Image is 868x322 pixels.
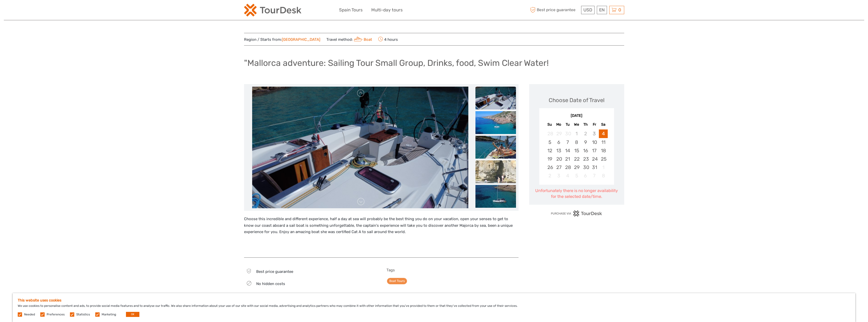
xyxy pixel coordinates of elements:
[554,172,563,180] div: Not available Monday, November 3rd, 2025
[24,312,35,317] label: Needed
[599,146,608,155] div: Choose Saturday, October 18th, 2025
[599,129,608,138] div: Choose Saturday, October 4th, 2025
[256,269,293,274] span: Best price guarantee
[386,268,519,272] h5: Tags
[353,37,372,42] a: Boat
[590,155,599,163] div: Choose Friday, October 24th, 2025
[554,121,563,128] div: Mo
[554,146,563,155] div: Choose Monday, October 13th, 2025
[599,121,608,128] div: Sa
[572,155,581,163] div: Choose Wednesday, October 22nd, 2025
[534,188,619,200] div: Unfortunately there is no longer availability for the selected date/time.
[572,129,581,138] div: Not available Wednesday, October 1st, 2025
[378,36,398,43] span: 4 hours
[541,129,612,180] div: month 2025-10
[244,4,301,16] img: 2254-3441b4b5-4e5f-4d00-b396-31f1d84a6ebf_logo_small.png
[590,138,599,146] div: Choose Friday, October 10th, 2025
[102,312,116,317] label: Marketing
[339,6,363,14] a: Spain Tours
[244,37,320,42] span: Region / Starts from:
[572,121,581,128] div: We
[581,172,590,180] div: Not available Thursday, November 6th, 2025
[572,146,581,155] div: Choose Wednesday, October 15th, 2025
[590,163,599,172] div: Choose Friday, October 31st, 2025
[7,9,57,13] p: We're away right now. Please check back later!
[590,129,599,138] div: Not available Friday, October 3rd, 2025
[244,58,549,68] h1: "Mallorca adventure: Sailing Tour Small Group, Drinks, food, Swim Clear Water!
[475,136,516,159] img: 9b645601618d4555bb36b4ffaecbec76_slider_thumbnail.jpeg
[252,87,468,208] img: ac01b07c58614867be1fecbee3cb5a94_main_slider.jpeg
[599,163,608,172] div: Not available Saturday, November 1st, 2025
[597,6,607,14] div: EN
[545,121,554,128] div: Su
[581,163,590,172] div: Choose Thursday, October 30th, 2025
[583,7,592,12] span: USD
[475,160,516,183] img: 8b097adc45ba4761aba5c4525352784c_slider_thumbnail.jpeg
[282,37,320,42] a: [GEOGRAPHIC_DATA]
[572,163,581,172] div: Choose Wednesday, October 29th, 2025
[76,312,90,317] label: Statistics
[563,172,572,180] div: Not available Tuesday, November 4th, 2025
[554,163,563,172] div: Choose Monday, October 27th, 2025
[554,129,563,138] div: Not available Monday, September 29th, 2025
[563,121,572,128] div: Tu
[563,163,572,172] div: Choose Tuesday, October 28th, 2025
[545,129,554,138] div: Not available Sunday, September 28th, 2025
[371,6,403,14] a: Multi-day tours
[539,113,614,119] div: [DATE]
[549,96,604,104] div: Choose Date of Travel
[563,146,572,155] div: Choose Tuesday, October 14th, 2025
[475,87,516,109] img: ac01b07c58614867be1fecbee3cb5a94_slider_thumbnail.jpeg
[599,138,608,146] div: Choose Saturday, October 11th, 2025
[58,8,64,14] button: Open LiveChat chat widget
[545,146,554,155] div: Choose Sunday, October 12th, 2025
[545,155,554,163] div: Choose Sunday, October 19th, 2025
[581,138,590,146] div: Choose Thursday, October 9th, 2025
[590,146,599,155] div: Choose Friday, October 17th, 2025
[581,155,590,163] div: Choose Thursday, October 23rd, 2025
[475,111,516,134] img: eacc29f3e0db4df4bd39854d05afbd0b_slider_thumbnail.jpeg
[599,155,608,163] div: Choose Saturday, October 25th, 2025
[554,138,563,146] div: Choose Monday, October 6th, 2025
[590,172,599,180] div: Not available Friday, November 7th, 2025
[554,155,563,163] div: Choose Monday, October 20th, 2025
[18,298,850,302] h5: This website uses cookies
[326,36,372,43] span: Travel method:
[581,129,590,138] div: Not available Thursday, October 2nd, 2025
[581,146,590,155] div: Choose Thursday, October 16th, 2025
[13,293,855,322] div: We use cookies to personalise content and ads, to provide social media features and to analyse ou...
[545,172,554,180] div: Not available Sunday, November 2nd, 2025
[563,138,572,146] div: Choose Tuesday, October 7th, 2025
[475,185,516,208] img: 4be76f35ee6c4dcdafa29a285c647105_slider_thumbnail.jpeg
[572,138,581,146] div: Choose Wednesday, October 8th, 2025
[529,6,580,14] span: Best price guarantee
[244,216,519,235] p: Choose this incredible and different experience, half a day at sea will probably be the best thin...
[590,121,599,128] div: Fr
[387,278,407,284] a: Boat Tours
[599,172,608,180] div: Not available Saturday, November 8th, 2025
[545,163,554,172] div: Choose Sunday, October 26th, 2025
[47,312,65,317] label: Preferences
[618,7,622,12] span: 0
[126,312,139,317] button: OK
[256,281,285,286] span: No hidden costs
[551,210,602,217] img: PurchaseViaTourDesk.png
[545,138,554,146] div: Choose Sunday, October 5th, 2025
[563,155,572,163] div: Choose Tuesday, October 21st, 2025
[563,129,572,138] div: Not available Tuesday, September 30th, 2025
[581,121,590,128] div: Th
[572,172,581,180] div: Not available Wednesday, November 5th, 2025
